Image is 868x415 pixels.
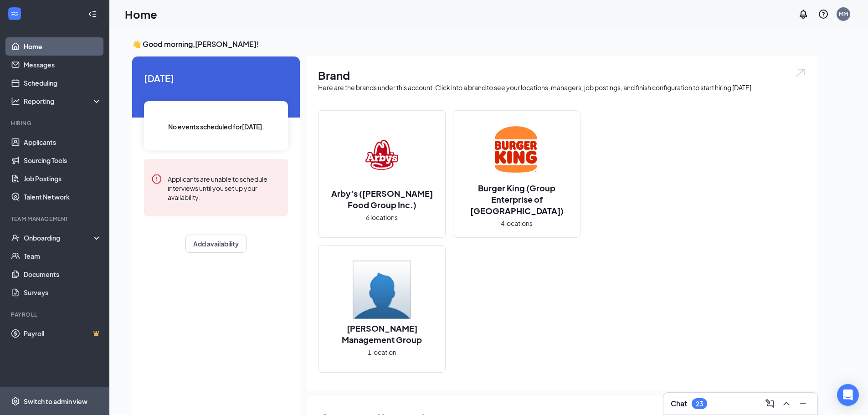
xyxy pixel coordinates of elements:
a: Applicants [24,133,102,151]
div: Switch to admin view [24,397,87,406]
a: PayrollCrown [24,324,102,343]
span: No events scheduled for [DATE] . [168,122,264,132]
a: Job Postings [24,169,102,188]
a: Messages [24,56,102,74]
div: Open Intercom Messenger [837,384,859,406]
svg: Analysis [11,97,20,106]
span: 6 locations [366,212,398,222]
img: Burger King (Group Enterprise of North America) [488,120,546,179]
span: 1 location [368,347,396,357]
h2: Arby’s ([PERSON_NAME] Food Group Inc.) [318,188,445,210]
a: Talent Network [24,188,102,206]
div: MM [839,10,848,18]
a: Surveys [24,283,102,302]
svg: QuestionInfo [818,9,829,20]
div: Applicants are unable to schedule interviews until you set up your availability. [168,174,281,202]
svg: ComposeMessage [765,398,776,409]
svg: Notifications [798,9,809,20]
span: 4 locations [501,218,533,228]
a: Team [24,247,102,265]
div: Reporting [24,97,102,106]
svg: Settings [11,397,20,406]
a: Documents [24,265,102,283]
h1: Brand [318,67,806,83]
div: Payroll [11,311,100,318]
img: Toby Management Group [353,261,411,319]
h3: Chat [671,399,687,409]
img: Arby’s (Toby Food Group Inc.) [353,126,411,184]
h1: Home [125,6,157,22]
div: 23 [696,400,703,408]
a: Sourcing Tools [24,151,102,169]
div: Hiring [11,119,100,127]
button: Add availability [185,235,247,253]
img: open.6027fd2a22e1237b5b06.svg [795,67,806,78]
a: Scheduling [24,74,102,92]
button: ComposeMessage [763,396,777,411]
h2: Burger King (Group Enterprise of [GEOGRAPHIC_DATA]) [453,182,580,216]
h2: [PERSON_NAME] Management Group [318,323,445,345]
svg: Collapse [88,10,97,19]
svg: UserCheck [11,233,20,242]
button: Minimize [796,396,810,411]
button: ChevronUp [779,396,794,411]
a: Home [24,37,102,56]
svg: Error [151,174,162,184]
div: Here are the brands under this account. Click into a brand to see your locations, managers, job p... [318,83,806,92]
svg: WorkstreamLogo [10,9,19,18]
div: Team Management [11,215,100,223]
h3: 👋 Good morning, [PERSON_NAME] ! [132,39,817,49]
svg: Minimize [797,398,808,409]
div: Onboarding [24,233,94,242]
svg: ChevronUp [781,398,792,409]
span: [DATE] [144,71,288,85]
